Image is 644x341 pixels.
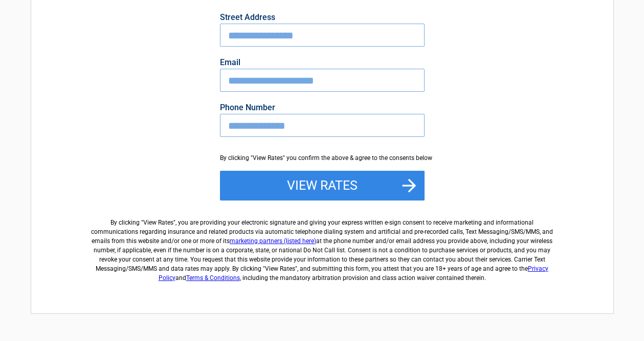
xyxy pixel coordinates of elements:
span: View Rates [143,219,173,226]
div: By clicking "View Rates" you confirm the above & agree to the consents below [220,153,425,163]
a: marketing partners (listed here) [230,237,316,245]
label: Street Address [220,13,425,22]
label: Email [220,58,425,67]
label: By clicking " ", you are providing your electronic signature and giving your express written e-si... [87,210,557,283]
button: View Rates [220,171,425,200]
a: Terms & Conditions [186,274,240,282]
label: Phone Number [220,104,425,112]
a: Privacy Policy [159,265,549,282]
